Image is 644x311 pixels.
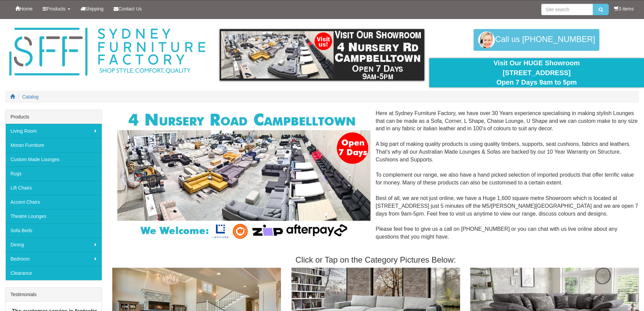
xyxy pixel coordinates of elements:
[5,181,102,195] a: Lift Chairs
[10,0,38,17] a: Home
[118,6,142,12] span: Contact Us
[5,110,102,124] div: Products
[5,195,102,209] a: Accent Chairs
[38,0,75,17] a: Products
[6,26,209,78] img: Sydney Furniture Factory
[5,138,102,152] a: Moran Furniture
[5,124,102,138] a: Living Room
[22,94,39,99] a: Catalog
[85,6,104,12] span: Shipping
[5,288,102,302] div: Testimonials
[5,266,102,280] a: Clearance
[117,110,371,241] img: Corner Modular Lounges
[5,209,102,223] a: Theatre Lounges
[5,152,102,166] a: Custom Made Lounges
[109,0,147,17] a: Contact Us
[434,58,639,87] div: Visit Our HUGE Showroom [STREET_ADDRESS] Open 7 Days 9am to 5pm
[614,5,634,12] li: 0 items
[220,29,424,81] img: showroom.gif
[5,223,102,238] a: Sofa Beds
[541,4,593,15] input: Site search
[5,252,102,266] a: Bedroom
[112,110,639,249] div: Here at Sydney Furniture Factory, we have over 30 Years experience specialising in making stylish...
[20,6,32,12] span: Home
[5,238,102,252] a: Dining
[112,256,639,264] h3: Click or Tap on the Category Pictures Below:
[47,6,65,12] span: Products
[75,0,109,17] a: Shipping
[5,166,102,181] a: Rugs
